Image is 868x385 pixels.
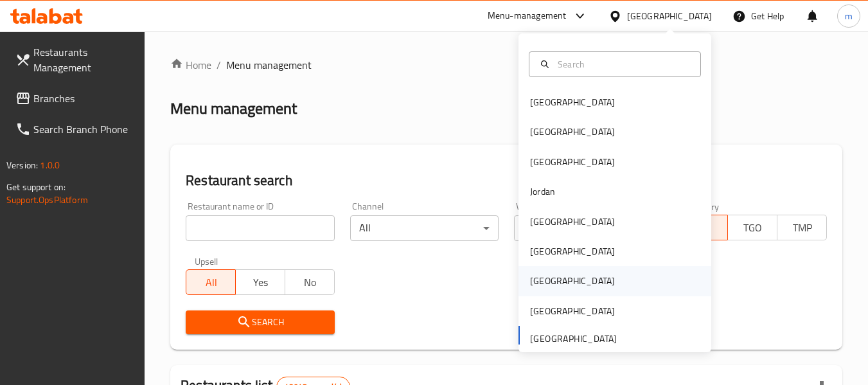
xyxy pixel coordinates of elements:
div: [GEOGRAPHIC_DATA] [530,304,615,318]
a: Search Branch Phone [5,114,145,145]
button: No [285,269,335,295]
span: Search Branch Phone [33,121,135,137]
a: Home [170,57,211,73]
div: Jordan [530,184,555,199]
button: TGO [727,215,777,240]
nav: breadcrumb [170,57,842,73]
input: Search [553,57,693,71]
span: Restaurants Management [33,44,135,75]
span: Get support on: [6,179,66,195]
a: Support.OpsPlatform [6,192,88,208]
span: 1.0.0 [40,157,60,174]
div: Menu-management [488,8,567,24]
a: Branches [5,83,145,114]
button: Search [186,310,334,334]
div: [GEOGRAPHIC_DATA] [530,95,615,109]
div: [GEOGRAPHIC_DATA] [530,215,615,229]
label: Upsell [195,256,218,265]
span: No [290,273,330,292]
span: All [191,273,231,292]
h2: Menu management [170,98,297,119]
span: Yes [241,273,280,292]
div: [GEOGRAPHIC_DATA] [530,155,615,169]
div: [GEOGRAPHIC_DATA] [530,274,615,288]
div: All [350,215,499,241]
h2: Restaurant search [186,171,827,190]
input: Search for restaurant name or ID.. [186,215,334,241]
span: Version: [6,157,38,174]
span: Menu management [226,57,312,73]
div: All [514,215,662,241]
span: Search [196,314,324,330]
div: [GEOGRAPHIC_DATA] [627,9,712,23]
label: Delivery [687,202,720,211]
span: TGO [733,219,772,237]
button: All [186,269,236,295]
span: Branches [33,91,135,106]
button: TMP [777,215,827,240]
div: [GEOGRAPHIC_DATA] [530,125,615,139]
span: m [845,9,853,23]
a: Restaurants Management [5,37,145,83]
li: / [217,57,221,73]
span: TMP [783,219,822,237]
div: [GEOGRAPHIC_DATA] [530,244,615,258]
button: Yes [235,269,285,295]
